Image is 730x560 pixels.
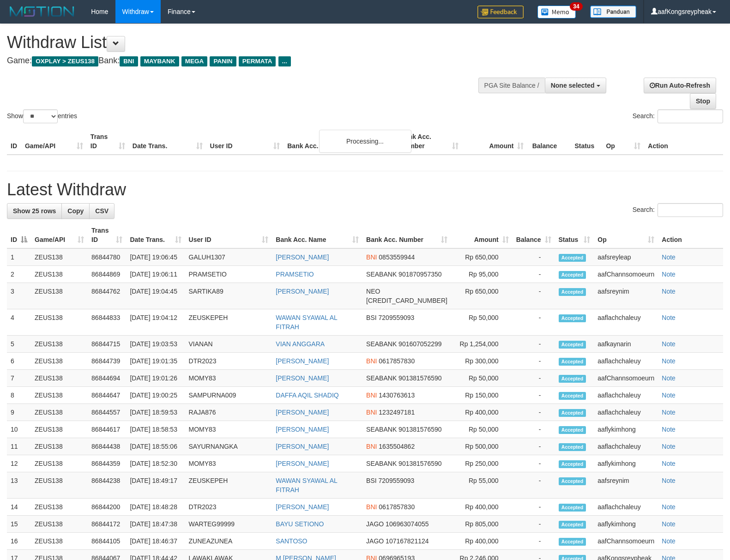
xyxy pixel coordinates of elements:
[7,222,31,248] th: ID: activate to sort column descending
[451,283,513,309] td: Rp 650,000
[185,222,272,248] th: User ID: activate to sort column ascending
[88,455,126,472] td: 86844359
[451,309,513,336] td: Rp 50,000
[662,253,676,261] a: Note
[690,93,716,109] a: Stop
[88,421,126,438] td: 86844617
[126,336,185,353] td: [DATE] 19:03:53
[126,309,185,336] td: [DATE] 19:04:12
[31,438,88,455] td: ZEUS138
[594,438,658,455] td: aaflachchaleuy
[386,537,428,545] span: Copy 107167821124 to clipboard
[571,128,602,155] th: Status
[95,207,109,215] span: CSV
[513,404,555,421] td: -
[594,222,658,248] th: Op: activate to sort column ascending
[398,426,441,433] span: Copy 901381576590 to clipboard
[559,254,586,262] span: Accepted
[513,421,555,438] td: -
[662,340,676,348] a: Note
[513,516,555,533] td: -
[126,499,185,516] td: [DATE] 18:48:28
[276,460,329,467] a: [PERSON_NAME]
[276,426,329,433] a: [PERSON_NAME]
[7,5,77,18] img: MOTION_logo.png
[662,391,676,399] a: Note
[31,533,88,550] td: ZEUS138
[559,314,586,322] span: Accepted
[662,443,676,450] a: Note
[451,533,513,550] td: Rp 400,000
[31,404,88,421] td: ZEUS138
[366,357,377,365] span: BNI
[126,472,185,499] td: [DATE] 18:49:17
[513,309,555,336] td: -
[478,78,545,93] div: PGA Site Balance /
[88,438,126,455] td: 86844438
[451,370,513,387] td: Rp 50,000
[662,537,676,545] a: Note
[87,128,129,155] th: Trans ID
[126,248,185,266] td: [DATE] 19:06:45
[88,336,126,353] td: 86844715
[7,499,31,516] td: 14
[559,477,586,485] span: Accepted
[362,222,451,248] th: Bank Acc. Number: activate to sort column ascending
[662,357,676,365] a: Note
[379,253,415,261] span: Copy 0853559944 to clipboard
[61,203,90,219] a: Copy
[32,56,98,66] span: OXPLAY > ZEUS138
[633,109,723,123] label: Search:
[7,404,31,421] td: 9
[594,309,658,336] td: aaflachchaleuy
[658,222,723,248] th: Action
[88,533,126,550] td: 86844105
[366,443,377,450] span: BNI
[545,78,606,93] button: None selected
[513,266,555,283] td: -
[7,309,31,336] td: 4
[31,499,88,516] td: ZEUS138
[7,455,31,472] td: 12
[451,387,513,404] td: Rp 150,000
[513,533,555,550] td: -
[644,128,723,155] th: Action
[513,353,555,370] td: -
[7,109,77,123] label: Show entries
[559,358,586,366] span: Accepted
[88,404,126,421] td: 86844557
[126,266,185,283] td: [DATE] 19:06:11
[126,533,185,550] td: [DATE] 18:46:37
[366,340,397,348] span: SEABANK
[185,370,272,387] td: MOMY83
[366,391,377,399] span: BNI
[594,404,658,421] td: aaflachchaleuy
[379,443,415,450] span: Copy 1635504862 to clipboard
[126,516,185,533] td: [DATE] 18:47:38
[7,516,31,533] td: 15
[559,538,586,546] span: Accepted
[88,353,126,370] td: 86844739
[451,455,513,472] td: Rp 250,000
[185,283,272,309] td: SARTIKA89
[88,387,126,404] td: 86844647
[594,455,658,472] td: aaflykimhong
[366,426,397,433] span: SEABANK
[379,391,415,399] span: Copy 1430763613 to clipboard
[7,421,31,438] td: 10
[366,520,384,528] span: JAGO
[7,283,31,309] td: 3
[185,533,272,550] td: ZUNEAZUNEA
[185,516,272,533] td: WARTEG99999
[89,203,115,219] a: CSV
[658,203,723,217] input: Search:
[366,288,380,295] span: NEO
[366,253,377,261] span: BNI
[366,477,377,484] span: BSI
[88,516,126,533] td: 86844172
[185,404,272,421] td: RAJA876
[278,56,291,66] span: ...
[559,504,586,512] span: Accepted
[594,283,658,309] td: aafsreynim
[559,460,586,468] span: Accepted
